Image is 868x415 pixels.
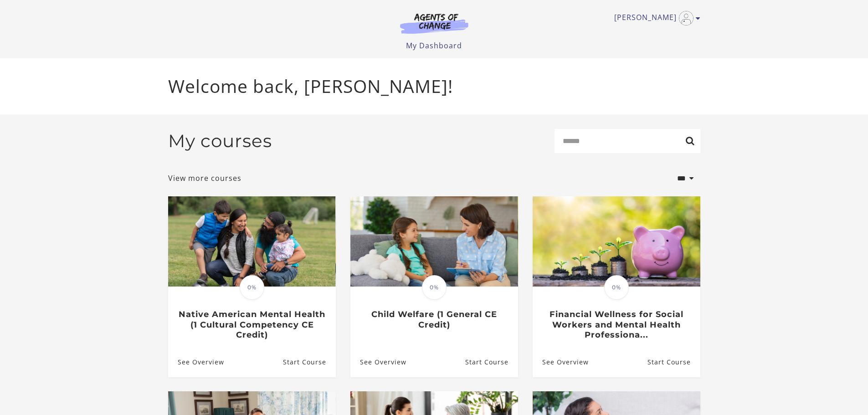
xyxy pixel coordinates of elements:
a: Financial Wellness for Social Workers and Mental Health Professiona...: See Overview [533,347,589,377]
span: 0% [422,275,447,300]
h3: Native American Mental Health (1 Cultural Competency CE Credit) [178,309,326,340]
h3: Child Welfare (1 General CE Credit) [360,309,508,330]
a: Child Welfare (1 General CE Credit): See Overview [350,347,406,377]
a: Toggle menu [614,11,696,26]
span: 0% [604,275,629,300]
span: 0% [240,275,264,300]
a: My Dashboard [406,41,462,51]
a: Child Welfare (1 General CE Credit): Resume Course [465,347,518,377]
a: Native American Mental Health (1 Cultural Competency CE Credit): Resume Course [282,347,335,377]
a: Native American Mental Health (1 Cultural Competency CE Credit): See Overview [168,347,224,377]
a: View more courses [168,173,241,184]
p: Welcome back, [PERSON_NAME]! [168,73,700,100]
a: Financial Wellness for Social Workers and Mental Health Professiona...: Resume Course [647,347,700,377]
h3: Financial Wellness for Social Workers and Mental Health Professiona... [542,309,690,340]
img: Agents of Change Logo [390,13,478,34]
h2: My courses [168,130,272,152]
